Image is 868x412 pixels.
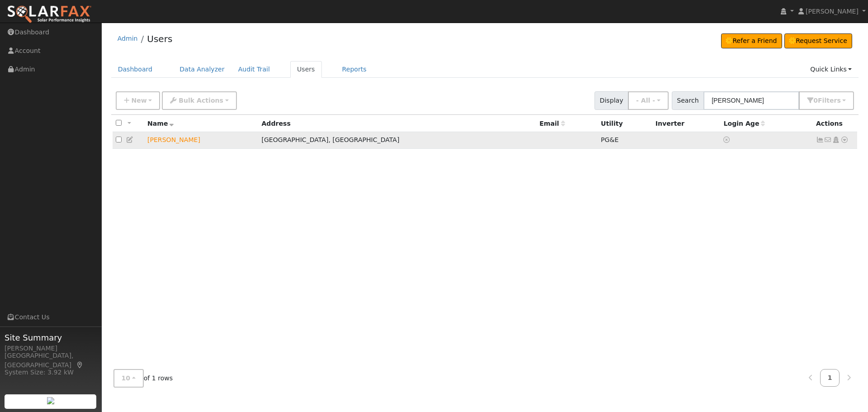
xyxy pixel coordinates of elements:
[116,91,160,110] button: New
[111,61,160,78] a: Dashboard
[118,35,138,42] a: Admin
[818,97,841,104] span: Filter
[7,5,92,24] img: SolarFax
[5,351,97,370] div: [GEOGRAPHIC_DATA], [GEOGRAPHIC_DATA]
[231,61,277,78] a: Audit Trail
[131,97,146,104] span: New
[5,368,97,377] div: System Size: 3.92 kW
[672,91,704,110] span: Search
[122,374,131,382] span: 10
[162,91,236,110] button: Bulk Actions
[594,91,628,110] span: Display
[539,120,565,127] span: Email
[76,361,84,369] a: Map
[628,91,669,110] button: - All -
[816,136,824,143] a: Show Graph
[816,119,854,128] div: Actions
[784,33,853,49] a: Request Service
[840,135,849,145] a: Other actions
[837,97,840,104] span: s
[703,91,799,110] input: Search
[832,136,840,143] a: Login As
[126,136,134,143] a: Edit User
[721,33,782,49] a: Refer a Friend
[147,33,172,44] a: Users
[290,61,322,78] a: Users
[824,137,832,143] i: No email address
[806,8,859,15] span: [PERSON_NAME]
[723,120,765,127] span: Days since last login
[258,132,536,149] td: [GEOGRAPHIC_DATA], [GEOGRAPHIC_DATA]
[820,369,840,387] a: 1
[147,120,174,127] span: Name
[601,136,618,143] span: PG&E
[723,136,731,143] a: No login access
[5,331,97,344] span: Site Summary
[335,61,373,78] a: Reports
[113,369,144,388] button: 10
[173,61,231,78] a: Data Analyzer
[47,397,54,404] img: retrieve
[803,61,859,78] a: Quick Links
[261,119,533,128] div: Address
[179,97,223,104] span: Bulk Actions
[144,132,259,149] td: Lead
[113,369,173,388] span: of 1 rows
[799,91,854,110] button: 0Filters
[5,344,97,353] div: [PERSON_NAME]
[656,119,717,128] div: Inverter
[601,119,649,128] div: Utility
